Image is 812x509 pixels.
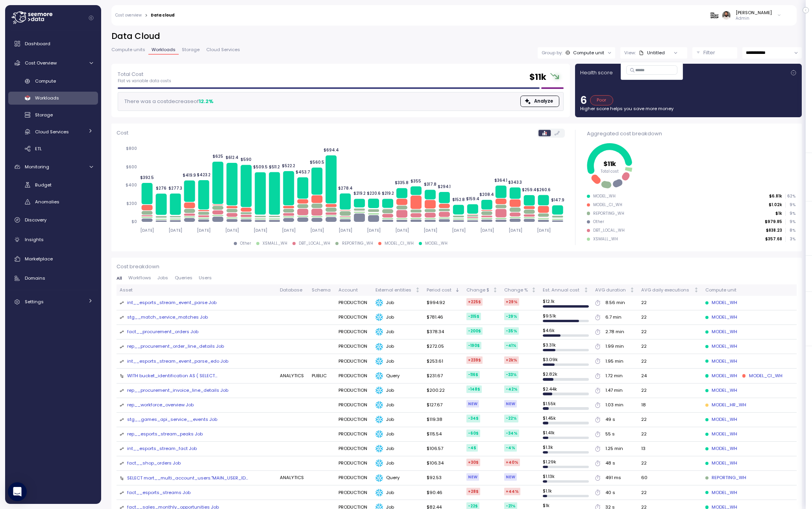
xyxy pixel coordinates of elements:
div: External entities [375,287,414,294]
span: Compute units [111,48,145,52]
tspan: [DATE] [508,228,522,233]
a: Dashboard [8,36,98,52]
div: Query [375,372,420,380]
div: Job [375,314,420,321]
a: int__esports_stream_event_parse Job [127,299,216,306]
div: Job [375,358,420,365]
td: PUBLIC [309,369,335,383]
a: fact__shop_orders Job [127,460,181,467]
a: Storage [8,109,98,122]
a: Domains [8,271,98,286]
tspan: $317.8 [424,182,437,187]
div: 1.47 min [605,387,623,394]
div: -190 $ [466,342,481,349]
tspan: [DATE] [536,228,550,233]
div: MODEL_WH [705,328,737,336]
div: Not sorted [492,287,498,293]
span: Insights [25,236,44,243]
tspan: $335.8 [395,180,409,185]
h2: Data Cloud [111,31,802,42]
div: Period cost [427,287,453,294]
div: DBT_LOCAL_WH [299,241,330,246]
tspan: [DATE] [225,228,239,233]
div: 2.78 min [605,328,624,336]
a: MODEL_WH [705,416,737,423]
span: Domains [25,275,45,281]
div: REPORTING_WH [593,211,624,216]
div: -29 % [504,313,519,320]
div: MODEL_WH [425,241,448,246]
a: Discovery [8,212,98,228]
div: 6.7 min [605,314,621,321]
div: Sorted descending [455,287,460,293]
button: Analyze [520,96,559,107]
th: External entitiesNot sorted [372,284,424,296]
tspan: $400 [126,183,137,188]
div: Database [280,287,305,294]
a: Workloads [8,92,98,105]
a: MODEL_WH [705,299,737,306]
div: There was a cost decrease of [122,98,213,105]
div: +29 % [504,298,519,306]
a: Cost Overview [8,55,98,71]
p: 62 % [786,194,795,199]
div: Compute unit [705,287,787,294]
a: Insights [8,232,98,247]
a: REPORTING_WH [705,474,746,481]
div: rep__procurement_order_line_details Job [127,343,224,350]
div: XSMALL_WH [593,236,618,242]
div: rep__esports_stream_peaks Job [127,431,203,438]
p: 3 % [786,236,795,242]
tspan: [DATE] [140,228,154,233]
div: MODEL_WH [705,373,737,380]
tspan: $0 [131,219,137,224]
a: MODEL_WH [705,387,737,394]
span: Cloud Services [206,48,240,52]
tspan: [DATE] [253,228,267,233]
img: 67d93cc2500e54f9b338dc52.PNG [710,11,719,19]
p: View: [624,50,636,56]
td: PRODUCTION [335,354,372,369]
a: MODEL_HR_WH [705,402,746,409]
tspan: $612.4 [226,155,239,160]
span: Workflows [128,276,151,280]
div: Job [375,387,420,395]
td: $127.67 [424,398,463,413]
div: AVG duration [595,287,628,294]
a: MODEL_WH [705,343,737,350]
p: $1k [775,211,782,216]
tspan: $278.4 [338,186,352,191]
a: Settings [8,294,98,310]
div: Not sorted [531,287,536,293]
div: Asset [120,287,274,294]
span: Discovery [25,217,46,223]
a: Anomalies [8,195,98,208]
tspan: $152.8 [452,197,465,202]
span: Queries [175,276,192,280]
div: +239 $ [466,356,483,364]
div: AVG daily executions [641,287,692,294]
td: $ 2.44k [540,384,592,398]
tspan: $560.5 [309,160,324,165]
div: MODEL_WH [593,194,616,199]
div: 12.2 % [199,98,213,105]
a: Monitoring [8,159,98,175]
span: Dashboard [25,41,50,47]
span: Anomalies [35,199,59,205]
span: Cost Overview [25,60,57,66]
td: PRODUCTION [335,369,372,383]
td: 22 [638,354,702,369]
td: 22 [638,384,702,398]
span: Storage [182,48,200,52]
a: Cost overview [115,13,142,17]
tspan: $453.7 [295,170,310,175]
div: int__esports_stream_fact Job [127,445,197,452]
span: Workloads [152,48,176,52]
td: PRODUCTION [335,296,372,310]
a: MODEL_WH [705,489,737,496]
